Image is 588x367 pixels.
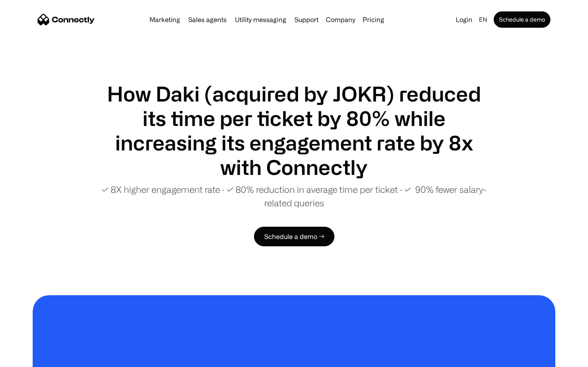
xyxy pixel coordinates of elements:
[291,16,322,23] a: Support
[8,352,49,364] aside: Language selected: English
[452,14,476,25] a: Login
[254,227,334,246] a: Schedule a demo →
[326,14,355,25] div: Company
[323,14,358,25] div: Company
[16,353,49,364] ul: Language list
[232,16,290,23] a: Utility messaging
[479,14,487,25] div: en
[185,16,230,23] a: Sales agents
[146,16,183,23] a: Marketing
[38,13,95,26] a: home
[494,11,550,28] a: Schedule a demo
[476,14,492,25] div: en
[98,82,490,179] h1: How Daki (acquired by JOKR) reduced its time per ticket by 80% while increasing its engagement ra...
[98,183,490,210] p: ✓ 8X higher engagement rate ∙ ✓ 80% reduction in average time per ticket ∙ ✓ 90% fewer salary-rel...
[359,16,388,23] a: Pricing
